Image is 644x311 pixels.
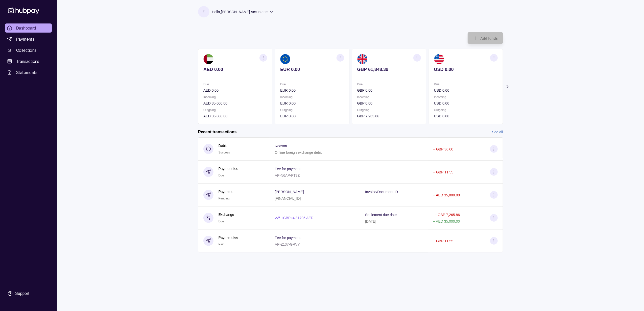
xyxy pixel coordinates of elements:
p: AED 35,000.00 [203,113,267,119]
p: − GBP 30.00 [433,147,453,151]
p: GBP 0.00 [357,88,421,93]
span: Collections [16,47,36,53]
img: ae [203,54,213,64]
span: Add funds [480,36,498,40]
p: Payment [219,189,232,194]
p: 1 GBP = 4.81705 AED [281,215,314,221]
p: − GBP 11.55 [433,170,453,174]
span: Due [219,220,224,223]
a: Collections [5,46,52,55]
p: Incoming [434,94,497,100]
p: – [365,196,367,200]
p: AP-N6AP-PT3Z [275,173,300,177]
img: gb [357,54,367,64]
p: EUR 0.00 [280,67,344,72]
p: EUR 0.00 [280,113,344,119]
p: Invoice/Document ID [365,190,398,194]
p: Due [434,82,497,87]
p: [PERSON_NAME] [275,190,304,194]
p: Outgoing [203,107,267,113]
p: AED 0.00 [203,88,267,93]
p: Fee for payment [275,236,301,240]
p: Payment fee [219,166,238,171]
p: USD 0.00 [434,88,497,93]
span: Due [219,174,224,177]
p: Incoming [357,94,421,100]
a: Transactions [5,57,52,66]
span: Statements [16,69,37,75]
p: USD 0.00 [434,113,497,119]
p: EUR 0.00 [280,88,344,93]
p: Z [203,9,205,15]
p: Reason [275,144,287,148]
p: [DATE] [365,219,376,223]
a: See all [492,129,503,135]
p: Hello, [PERSON_NAME] Accuntants [212,9,268,15]
p: Outgoing [357,107,421,113]
p: GBP 61,848.39 [357,67,421,72]
p: Due [357,82,421,87]
p: [FINANCIAL_ID] [275,196,301,200]
span: Paid [219,243,225,246]
p: AP-Z137-GRVY [275,242,300,246]
p: Debit [219,143,230,148]
div: Support [15,291,29,296]
p: Exchange [219,212,234,217]
p: Fee for payment [275,167,301,171]
p: Outgoing [434,107,497,113]
p: Due [203,82,267,87]
p: Offline foreign exchange debit [275,150,322,154]
p: − AED 35,000.00 [433,193,460,197]
span: Success [219,151,230,154]
span: Pending [219,197,230,200]
span: Dashboard [16,25,36,31]
p: Payment fee [219,235,238,240]
p: − GBP 11.55 [433,239,453,243]
p: Due [280,82,344,87]
img: us [434,54,444,64]
p: Outgoing [280,107,344,113]
a: Statements [5,68,52,77]
a: Dashboard [5,23,52,33]
p: EUR 0.00 [280,100,344,106]
p: Incoming [203,94,267,100]
span: Transactions [16,58,39,64]
span: Payments [16,36,34,42]
p: USD 0.00 [434,67,497,72]
p: USD 0.00 [434,100,497,106]
button: Add funds [468,32,503,44]
p: Settlement due date [365,213,397,217]
p: AED 0.00 [203,67,267,72]
a: Payments [5,35,52,44]
p: AED 35,000.00 [203,100,267,106]
img: eu [280,54,290,64]
p: Incoming [280,94,344,100]
p: GBP 7,265.86 [357,113,421,119]
p: GBP 0.00 [357,100,421,106]
p: − GBP 7,265.86 [435,213,460,217]
a: Support [5,288,52,299]
h2: Recent transactions [198,129,237,135]
p: + AED 35,000.00 [433,219,460,223]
